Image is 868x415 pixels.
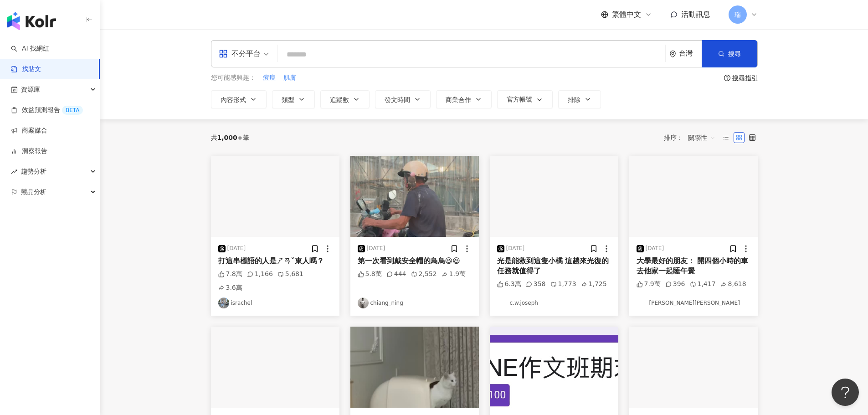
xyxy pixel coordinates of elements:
div: 7.9萬 [637,280,661,289]
div: 台灣 [679,50,702,57]
div: 5.8萬 [358,270,382,279]
div: 排序： [664,130,720,145]
img: post-image [211,156,339,237]
span: 1,000+ [217,134,243,141]
span: 官方帳號 [507,96,532,103]
div: 大學最好的朋友： 開四個小時的車去他家一起睡午覺 [637,256,750,277]
span: 排除 [568,96,580,103]
span: rise [11,169,17,175]
img: post-image [490,327,618,408]
div: 第一次看到戴安全帽的鳥鳥😆😆 [358,256,472,266]
span: 繁體中文 [612,10,641,20]
div: 358 [526,280,546,289]
div: 光是能救到這隻小橘 這趟來光復的任務就值得了 [497,256,611,277]
a: searchAI 找網紅 [11,44,49,53]
button: 類型 [272,90,315,108]
button: 肌膚 [283,73,297,83]
span: 趨勢分析 [21,161,46,182]
span: 內容形式 [221,96,246,103]
div: [DATE] [506,245,525,252]
img: post-image [629,156,758,237]
img: post-image [211,327,339,408]
div: 不分平台 [219,46,261,61]
div: 1,773 [550,280,576,289]
span: 痘痘 [263,73,276,82]
div: 搜尋指引 [732,74,758,82]
span: 發文時間 [385,96,410,103]
span: 競品分析 [21,182,46,202]
a: KOL Avatar[PERSON_NAME][PERSON_NAME] [637,297,750,308]
div: 共 筆 [211,134,249,141]
div: 2,552 [411,270,437,279]
div: 1,725 [581,280,607,289]
div: 1,166 [247,270,273,279]
div: 8,618 [720,280,746,289]
a: KOL Avatarisrachel [218,297,332,308]
span: 瑞 [734,10,741,20]
div: 5,681 [277,270,303,279]
span: 肌膚 [283,73,296,82]
span: 商業合作 [446,96,471,103]
a: 效益預測報告BETA [11,106,83,115]
span: 資源庫 [21,79,40,100]
a: 找貼文 [11,65,41,74]
div: [DATE] [646,245,664,252]
img: KOL Avatar [637,297,647,308]
img: KOL Avatar [358,297,369,308]
span: 搜尋 [728,50,741,57]
a: KOL Avatarc.w.joseph [497,297,611,308]
span: 類型 [282,96,294,103]
div: 3.6萬 [218,283,242,292]
div: 1.9萬 [442,270,466,279]
span: question-circle [724,75,730,81]
a: 商案媒合 [11,126,47,135]
img: logo [7,12,56,30]
button: 商業合作 [436,90,492,108]
a: 洞察報告 [11,147,47,156]
img: KOL Avatar [497,297,508,308]
span: 您可能感興趣： [211,73,256,82]
span: 關聯性 [688,130,715,145]
span: 活動訊息 [681,10,710,19]
img: post-image [350,327,479,408]
iframe: Help Scout Beacon - Open [832,379,859,406]
img: KOL Avatar [218,297,229,308]
div: 444 [386,270,406,279]
button: 官方帳號 [497,90,553,108]
div: 6.3萬 [497,280,521,289]
span: 追蹤數 [330,96,349,103]
div: 7.8萬 [218,270,242,279]
span: appstore [219,49,228,58]
div: 1,417 [690,280,716,289]
div: [DATE] [367,245,385,252]
button: 排除 [558,90,601,108]
a: KOL Avatarchiang_ning [358,297,472,308]
button: 追蹤數 [320,90,370,108]
span: environment [669,51,676,57]
img: post-image [490,156,618,237]
img: post-image [629,327,758,408]
img: post-image [350,156,479,237]
button: 搜尋 [702,40,757,67]
div: 打這串標語的人是ㄕㄢˇ東人嗎？ [218,256,332,266]
div: [DATE] [227,245,246,252]
button: 內容形式 [211,90,267,108]
button: 發文時間 [375,90,431,108]
div: 396 [665,280,685,289]
button: 痘痘 [262,73,276,83]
